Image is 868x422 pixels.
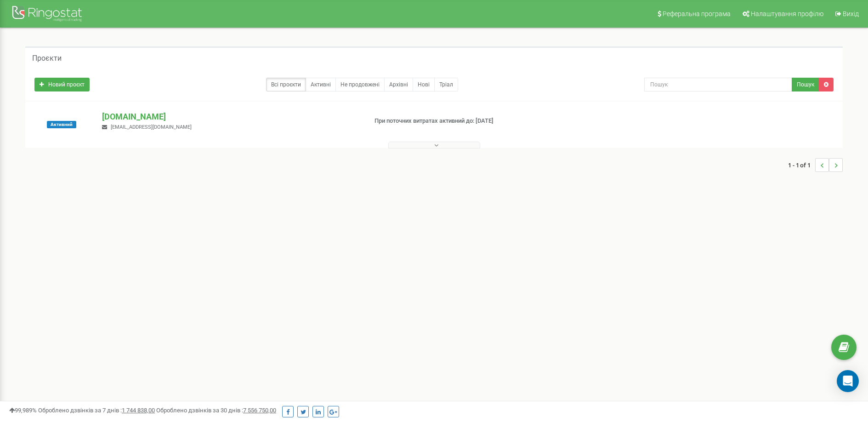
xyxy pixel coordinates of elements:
[663,10,731,17] span: Реферальна програма
[837,370,859,392] div: Open Intercom Messenger
[266,78,306,91] a: Всі проєкти
[751,10,823,17] span: Налаштування профілю
[34,78,90,91] a: Новий проєкт
[788,149,843,181] nav: ...
[156,407,276,414] span: Оброблено дзвінків за 30 днів :
[9,407,37,414] span: 99,989%
[38,407,155,414] span: Оброблено дзвінків за 7 днів :
[374,117,564,125] p: При поточних витратах активний до: [DATE]
[434,78,458,91] a: Тріал
[102,111,359,123] p: [DOMAIN_NAME]
[306,78,336,91] a: Активні
[243,407,276,414] u: 7 556 750,00
[384,78,413,91] a: Архівні
[792,78,819,91] button: Пошук
[47,121,76,128] span: Активний
[32,54,62,63] h5: Проєкти
[788,158,815,172] span: 1 - 1 of 1
[413,78,435,91] a: Нові
[644,78,792,91] input: Пошук
[843,10,859,17] span: Вихід
[335,78,385,91] a: Не продовжені
[122,407,155,414] u: 1 744 838,00
[111,124,192,130] span: [EMAIL_ADDRESS][DOMAIN_NAME]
